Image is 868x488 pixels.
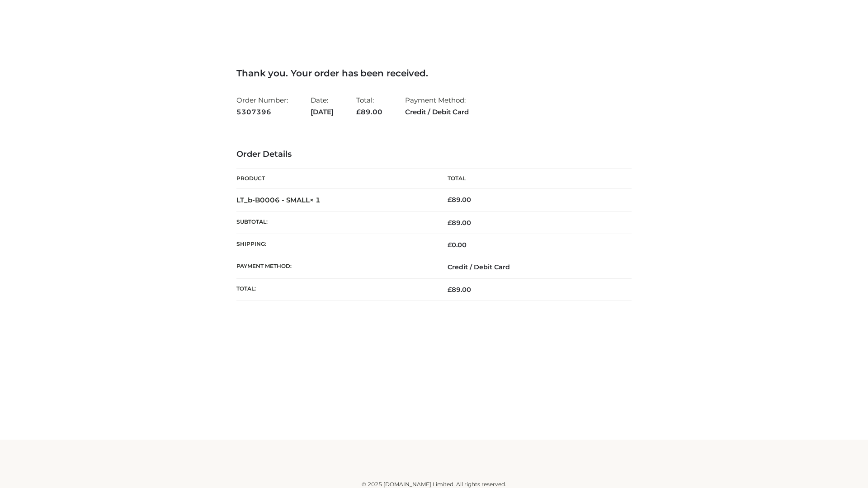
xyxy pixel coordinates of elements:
th: Shipping: [236,234,434,256]
bdi: 89.00 [448,196,471,204]
td: Credit / Debit Card [434,256,632,278]
span: £ [356,108,361,116]
span: 89.00 [356,108,382,116]
h3: Order Details [236,150,632,160]
th: Product [236,169,434,189]
strong: LT_b-B0006 - SMALL [236,196,321,204]
span: £ [448,196,452,204]
li: Order Number: [236,92,288,120]
li: Date: [311,92,334,120]
strong: [DATE] [311,106,334,118]
strong: × 1 [310,196,321,204]
span: 89.00 [448,219,471,227]
li: Total: [356,92,382,120]
bdi: 0.00 [448,241,467,249]
th: Payment method: [236,256,434,278]
span: £ [448,219,452,227]
strong: Credit / Debit Card [405,106,469,118]
li: Payment Method: [405,92,469,120]
th: Subtotal: [236,211,434,234]
span: 89.00 [448,286,471,294]
th: Total [434,169,632,189]
th: Total: [236,278,434,300]
span: £ [448,286,452,294]
span: £ [448,241,452,249]
strong: 5307396 [236,106,288,118]
h3: Thank you. Your order has been received. [236,68,632,79]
